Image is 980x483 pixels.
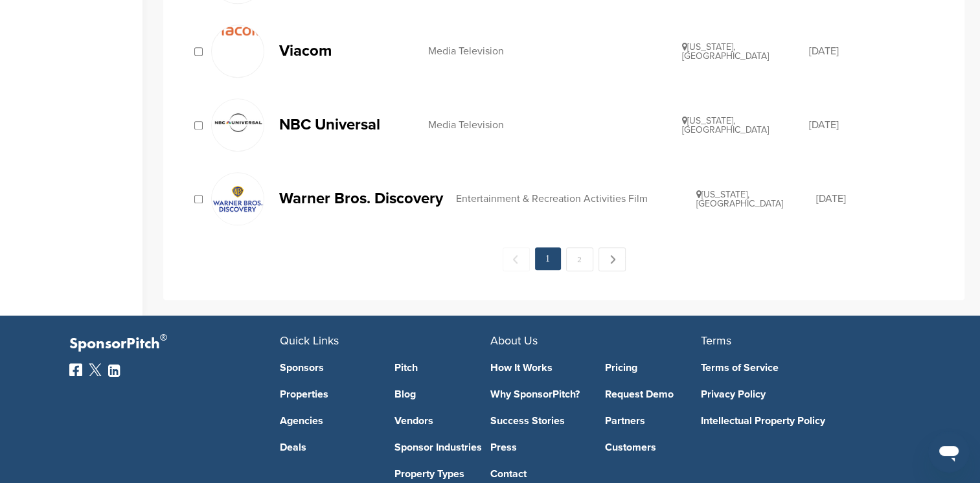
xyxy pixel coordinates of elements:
a: Contact [490,469,586,479]
a: Property Types [394,469,490,479]
span: Quick Links [280,333,339,348]
p: SponsorPitch [69,335,280,354]
img: Open uri20141112 50798 17s2z6u [212,99,264,147]
a: Privacy Policy [701,389,892,399]
div: [DATE] [809,120,936,130]
img: Wbd [212,173,264,225]
a: Agencies [280,416,376,426]
span: Terms [701,333,731,348]
iframe: Button to launch messaging window [928,431,970,473]
div: [US_STATE], [GEOGRAPHIC_DATA] [682,42,809,61]
a: Success Stories [490,416,586,426]
div: Media Television [428,120,682,130]
a: Vendors [394,416,490,426]
a: Open uri20141112 50798 17s2z6u NBC Universal Media Television [US_STATE], [GEOGRAPHIC_DATA] [DATE] [211,98,936,152]
div: [DATE] [816,194,936,204]
a: Intellectual Property Policy [701,416,892,426]
a: Deals [280,442,376,453]
img: Facebook [69,363,82,376]
a: Next → [598,247,626,271]
span: ← Previous [503,247,530,271]
span: ® [160,330,167,346]
div: Media Television [428,46,682,56]
div: [US_STATE], [GEOGRAPHIC_DATA] [696,190,816,208]
em: 1 [535,247,561,270]
a: Sponsors [280,363,376,373]
a: Terms of Service [701,363,892,373]
p: Warner Bros. Discovery [279,190,443,207]
a: Press [490,442,586,453]
p: NBC Universal [279,117,415,133]
div: Entertainment & Recreation Activities Film [456,194,696,204]
div: [US_STATE], [GEOGRAPHIC_DATA] [682,116,809,135]
a: Pitch [394,363,490,373]
a: Partners [605,416,701,426]
a: Data Viacom Media Television [US_STATE], [GEOGRAPHIC_DATA] [DATE] [211,25,936,78]
a: Wbd Warner Bros. Discovery Entertainment & Recreation Activities Film [US_STATE], [GEOGRAPHIC_DAT... [211,172,936,225]
a: Properties [280,389,376,399]
a: Blog [394,389,490,399]
a: 2 [566,247,593,271]
p: Viacom [279,43,415,59]
a: Customers [605,442,701,453]
a: Request Demo [605,389,701,399]
span: About Us [490,333,538,348]
a: How It Works [490,363,586,373]
div: [DATE] [809,46,936,56]
a: Sponsor Industries [394,442,490,453]
a: Pricing [605,363,701,373]
img: Data [212,27,264,36]
img: Twitter [89,363,102,376]
a: Why SponsorPitch? [490,389,586,399]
